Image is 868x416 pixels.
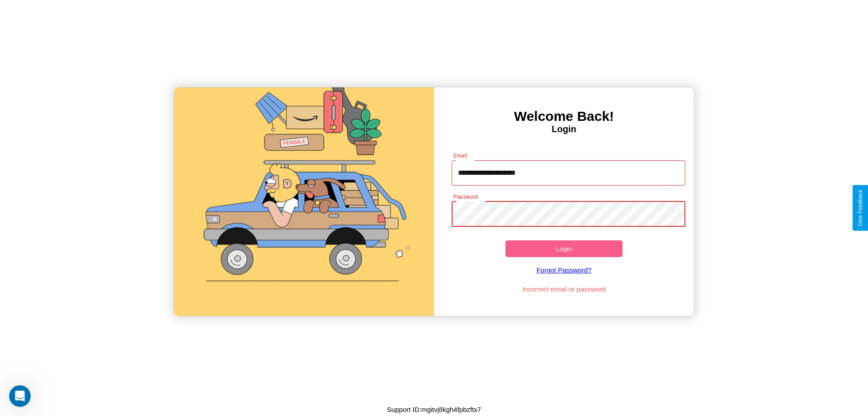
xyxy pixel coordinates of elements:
a: Forgot Password? [447,257,681,283]
button: Login [505,240,623,257]
img: gif [174,87,434,316]
p: Support ID: mgitvj8kgh4fpbzftx7 [387,403,481,416]
h4: Login [434,124,694,134]
h3: Welcome Back! [434,109,694,124]
label: Password [453,193,477,201]
iframe: Intercom live chat [9,385,31,407]
p: Incorrect email or password [447,283,681,295]
label: Email [453,152,467,159]
div: Give Feedback [857,190,863,226]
